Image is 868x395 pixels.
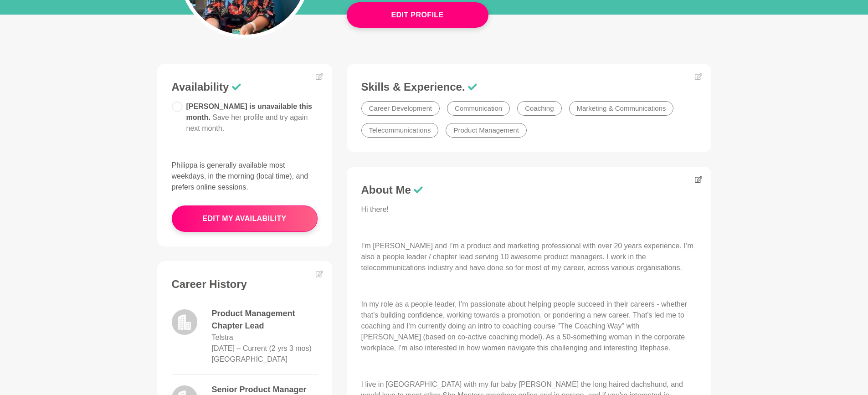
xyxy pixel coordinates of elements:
p: I’m [PERSON_NAME] and I’m a product and marketing professional with over 20 years experience. I’m... [361,241,697,273]
span: [PERSON_NAME] is unavailable this month. [186,103,313,132]
dd: Telstra [212,332,233,343]
dd: [GEOGRAPHIC_DATA] [212,354,288,365]
p: Hi there! [361,204,697,215]
dd: July 2023 – Current (2 yrs 3 mos) [212,343,312,354]
h3: Availability [172,80,318,94]
time: [DATE] – Current (2 yrs 3 mos) [212,344,312,352]
img: logo [172,309,197,335]
span: Save her profile and try again next month. [186,113,308,132]
h3: About Me [361,183,697,197]
h3: Career History [172,277,318,291]
p: Philippa is generally available most weekdays, in the morning (local time), and prefers online se... [172,160,318,193]
button: Edit Profile [347,2,488,28]
button: edit my availability [172,205,318,232]
p: In my role as a people leader, I'm passionate about helping people succeed in their careers - whe... [361,299,697,354]
h3: Skills & Experience. [361,80,697,94]
dd: Product Management Chapter Lead [212,308,318,332]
